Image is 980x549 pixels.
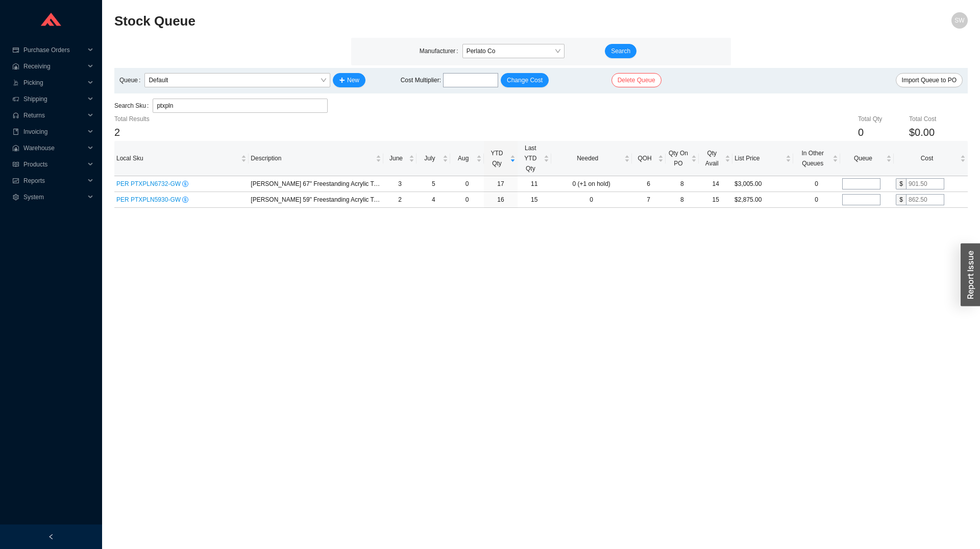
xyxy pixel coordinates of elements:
td: 0 (+1 on hold) [551,176,632,192]
th: Needed sortable [551,141,632,176]
span: Search [611,46,630,56]
span: PER PTXPLN5930-GW [116,196,182,203]
th: Queue sortable [840,141,894,176]
span: Returns [23,107,85,124]
span: Needed [553,153,622,163]
span: Delete Queue [618,75,655,85]
input: 901.50 [906,178,944,189]
th: In Other Queues sortable [793,141,840,176]
h2: Stock Queue [114,12,754,30]
span: Last YTD Qty [520,143,542,174]
span: Invoicing [23,124,85,140]
td: 17 [484,176,518,192]
input: 862.50 [906,194,944,205]
span: left [48,534,54,540]
td: $3,005.00 [732,176,793,192]
td: 0 [450,176,484,192]
label: Search Sku [114,99,153,113]
td: 16 [484,192,518,208]
td: 2 [383,192,417,208]
span: Receiving [23,58,85,75]
span: dollar [182,197,188,203]
th: QOH sortable [632,141,666,176]
td: 14 [699,176,732,192]
div: $ [896,178,906,189]
label: Manufacturer [420,44,462,58]
span: Import Queue to PO [902,75,957,85]
span: $0.00 [909,124,935,141]
span: Warehouse [23,140,85,156]
span: Picking [23,75,85,91]
span: Cost Multiplier : [401,75,441,85]
button: plusNew [333,73,365,87]
span: Description [251,153,373,163]
span: book [12,129,19,135]
td: Palencia 67" Freestanding Acrylic Tub with Glossy White Drain [249,176,383,192]
span: fund [12,178,19,184]
button: Change Cost [501,73,549,87]
th: Cost sortable [894,141,968,176]
td: 4 [416,192,450,208]
div: Total Cost [909,114,968,124]
th: Description sortable [249,141,383,176]
th: Aug sortable [450,141,484,176]
span: 2 [114,127,120,138]
td: 6 [632,176,666,192]
span: Purchase Orders [23,42,85,58]
td: 0 [450,192,484,208]
span: Shipping [23,91,85,107]
span: Queue [842,153,884,163]
label: Queue [119,73,144,87]
th: Qty Avail sortable [699,141,732,176]
button: Import Queue to PO [896,73,963,87]
td: 15 [518,192,551,208]
button: Search [605,44,636,58]
span: credit-card [12,47,19,53]
span: Reports [23,173,85,189]
td: Palencia 59" Freestanding Acrylic Tub with Glossy White Drain [249,192,383,208]
span: 0 [858,127,864,138]
td: 15 [699,192,732,208]
span: Aug [452,153,474,163]
span: Perlato Co [467,44,560,58]
button: Delete Queue [611,73,661,87]
span: June [385,153,407,163]
span: In Other Queues [795,148,830,169]
span: Qty On PO [668,148,690,169]
th: List Price sortable [732,141,793,176]
td: 3 [383,176,417,192]
td: 8 [665,192,699,208]
td: 8 [665,176,699,192]
th: June sortable [383,141,417,176]
span: Cost [896,153,958,163]
span: SW [954,12,964,29]
td: 0 [793,176,840,192]
span: July [419,153,440,163]
div: Total Qty [858,114,909,124]
td: 5 [416,176,450,192]
th: July sortable [416,141,450,176]
span: read [12,161,19,168]
span: PER PTXPLN6732-GW [116,180,182,187]
span: dollar [182,181,188,187]
span: QOH [634,153,656,163]
td: $2,875.00 [732,192,793,208]
th: Last YTD Qty sortable [518,141,551,176]
div: Total Results [114,114,257,124]
td: 0 [793,192,840,208]
td: 7 [632,192,666,208]
span: Local Sku [116,153,239,163]
span: Default [149,74,326,87]
span: Change Cost [507,75,543,85]
th: Qty On PO sortable [666,141,699,176]
th: Local Sku sortable [114,141,249,176]
div: $ [896,194,906,205]
span: setting [12,194,19,200]
span: customer-service [12,112,19,118]
span: New [347,75,359,85]
span: plus [339,77,345,84]
td: 11 [518,176,551,192]
span: List Price [734,153,783,163]
span: System [23,189,85,205]
span: Products [23,156,85,173]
